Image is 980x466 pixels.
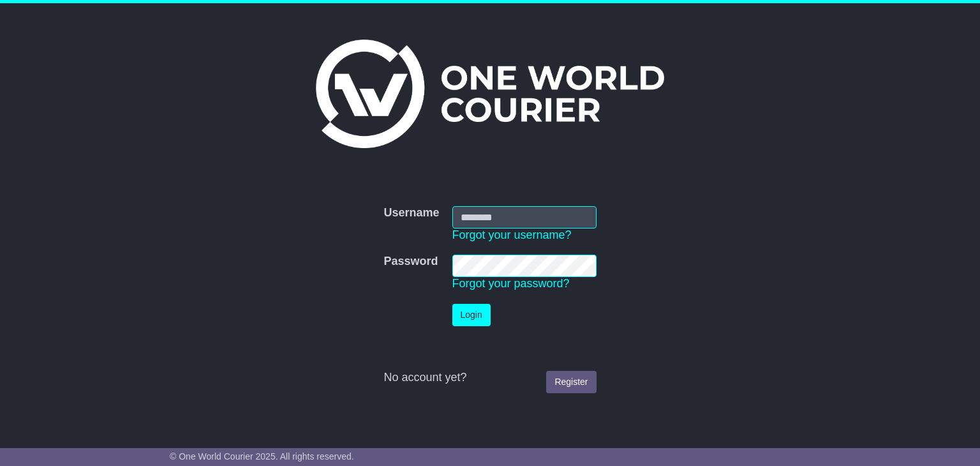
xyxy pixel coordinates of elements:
[383,255,438,269] label: Password
[316,40,664,148] img: One World
[546,371,596,393] a: Register
[452,229,572,241] a: Forgot your username?
[452,304,491,326] button: Login
[452,277,570,290] a: Forgot your password?
[170,451,354,462] span: © One World Courier 2025. All rights reserved.
[383,371,596,385] div: No account yet?
[383,206,439,220] label: Username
